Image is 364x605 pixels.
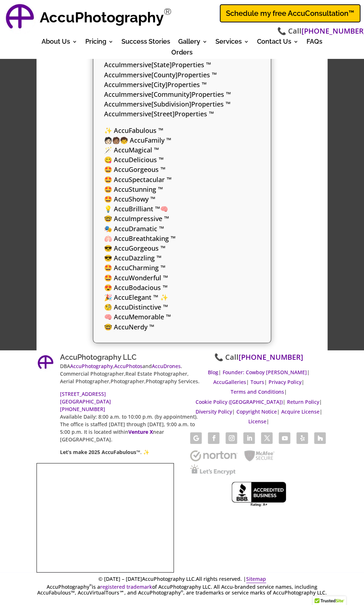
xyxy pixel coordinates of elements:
a: AccuPhotography Logo - Professional Real Estate Photography and Media Services in Dallas, Texas [4,2,36,34]
p: AccuPhotography is a of AccuPhotography LLC. All Accu-branded service names, including AccuFabulo... [37,584,328,596]
a: Diversity Policy [195,408,232,416]
span: | [196,398,286,406]
a: registered trademark [100,583,152,591]
a: Contact Us [257,39,299,47]
a: Success Stories [121,39,170,47]
span: | [287,398,322,406]
a: Sitemap [246,575,266,583]
a: Cookie Policy ([GEOGRAPHIC_DATA]) [196,398,283,406]
a: License [248,418,266,425]
a: Privacy Policy [269,379,301,386]
a: Pricing [85,39,114,47]
a: Follow on Youtube [279,432,290,444]
a: Return Policy [287,398,319,406]
sup: ® [89,583,92,587]
a: [GEOGRAPHIC_DATA] [60,398,111,406]
a: Founder: Cowboy [PERSON_NAME] [223,369,307,376]
span: | [248,418,269,425]
a: Follow on Houzz [314,432,326,444]
a: Blog [208,369,218,376]
span: | [213,379,249,386]
span: | [223,369,310,376]
p: DBA , and . Commercial Photographer, Photographer, [60,362,200,390]
a: Follow on LinkedIn [243,432,255,444]
strong: Let’s make 2025 AccuFabulous™ [60,449,140,455]
span: | [250,379,267,386]
a: Tours [250,379,264,386]
span: © [DATE] – [DATE] [98,575,142,582]
iframe: AccuPhotography [37,463,174,572]
a: Acquire License [281,408,319,416]
span: | [231,388,287,396]
span: | [208,369,221,376]
a: AccuPhotography [70,363,113,370]
strong: AccuPhotography [40,9,164,26]
span: | [269,379,304,386]
span: Aerial Photographer, [60,378,111,385]
img: norton [190,450,237,461]
a: Services [215,39,249,47]
span: AccuPhotography LLC. [142,575,196,582]
a: AccuGalleries [213,379,246,386]
a: FAQs [307,39,322,47]
span: | [281,408,322,416]
sup: Registered Trademark [164,6,172,17]
span: | [236,408,279,416]
img: Let's Encrypt [190,464,235,475]
img: AccuPhotography [4,2,36,34]
a: AccuPhotography LLC [60,353,137,362]
span: Photography Services. [146,378,200,385]
p: AccuImmersive[Global]Properties ™ AccuImmersive[Country]Properties ™ AccuImmersive[Region]Propert... [104,31,260,126]
a: Follow on Instagram [226,432,237,444]
span: 📞 Call [214,352,303,363]
a: AccuPhotos [114,363,142,370]
a: Orders [171,50,193,58]
sup: ® [181,589,183,593]
img: Better Business Bureau Accredited Business [232,482,340,506]
a: About Us [42,39,77,47]
span: Real Estate Photographer, [125,370,189,377]
a: Follow on Google [190,432,202,444]
a: Venture X [128,428,153,436]
a: [PHONE_NUMBER] [239,352,303,363]
a: Follow on Yelp [296,432,308,444]
img: AccuPhotography Logo [37,354,55,372]
span: | [195,408,235,416]
a: Follow on Facebook [208,432,219,444]
a: Gallery [178,39,207,47]
p: . ✨ [60,448,200,456]
a: Schedule my free AccuConsultation™ [220,4,360,22]
a: AccuDrones [152,363,181,370]
span: All rights reserved. | [196,575,246,582]
p: Available Daily: 8:00 a.m. to 10:00 p.m. (by appointment). The office is staffed [DATE] through [... [60,390,200,448]
p: ✨ AccuFabulous ™ 🧑🏻‍🧑🏽‍🧒 AccuFamily ™ 🪄 AccuMagical ™ 😋 AccuDelicious ™ 🤩 AccuGorgeous ™ 🤩 AccuSp... [104,126,260,332]
a: Follow on X [261,432,273,444]
a: [PHONE_NUMBER] [60,406,105,413]
a: [STREET_ADDRESS] [60,390,106,398]
img: McAfee SECURE [244,450,274,461]
a: Copyright Notice [236,408,277,416]
a: Terms and Conditions [231,388,284,396]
